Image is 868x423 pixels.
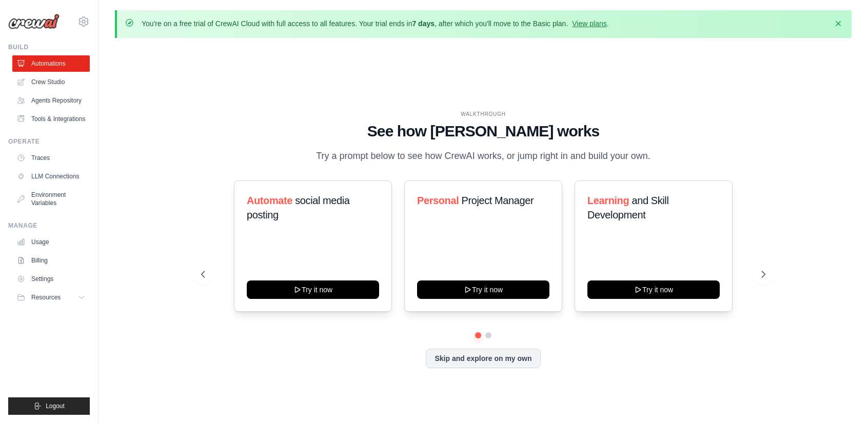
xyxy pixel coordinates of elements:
strong: 7 days [412,19,435,28]
h1: See how [PERSON_NAME] works [201,122,766,140]
button: Logout [8,397,90,415]
button: Skip and explore on my own [426,349,540,368]
span: Logout [46,402,65,410]
p: Try a prompt below to see how CrewAI works, or jump right in and build your own. [311,149,656,164]
span: Learning [587,195,629,206]
button: Try it now [587,280,720,299]
span: Personal [417,195,459,206]
a: Environment Variables [12,187,90,211]
div: Build [8,43,90,51]
span: social media posting [247,195,350,220]
button: Try it now [417,280,549,299]
img: Logo [8,14,60,29]
a: Automations [12,55,90,72]
a: Agents Repository [12,92,90,109]
span: Automate [247,195,292,206]
span: Project Manager [461,195,534,206]
span: Resources [31,293,61,301]
a: Crew Studio [12,74,90,90]
button: Try it now [247,280,379,299]
a: Billing [12,252,90,269]
a: Traces [12,150,90,166]
p: You're on a free trial of CrewAI Cloud with full access to all features. Your trial ends in , aft... [142,18,609,29]
a: LLM Connections [12,168,90,185]
a: Tools & Integrations [12,111,90,127]
div: Operate [8,137,90,146]
div: Manage [8,221,90,230]
a: Usage [12,234,90,250]
span: and Skill Development [587,195,668,220]
div: WALKTHROUGH [201,110,766,118]
a: View plans [572,19,606,28]
a: Settings [12,271,90,287]
button: Resources [12,289,90,306]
